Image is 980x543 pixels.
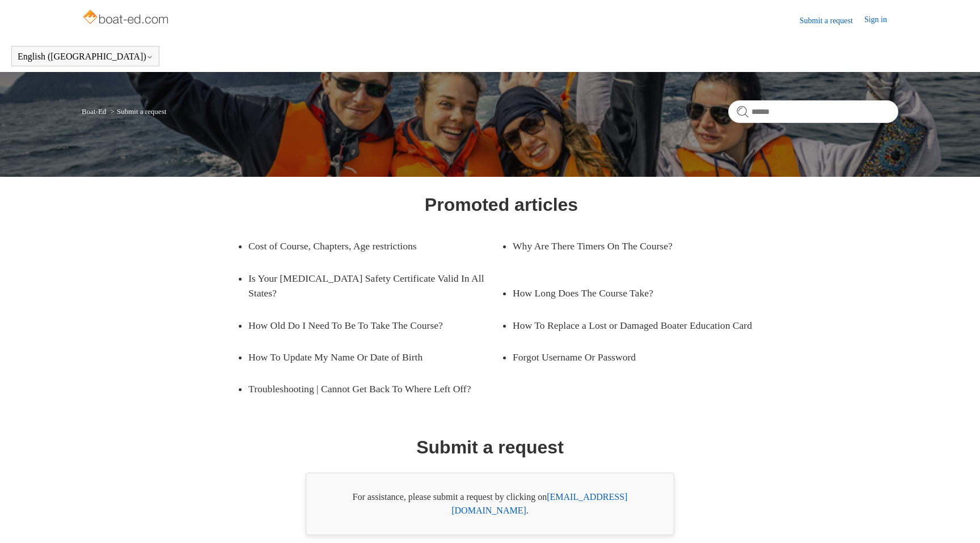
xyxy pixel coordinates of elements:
li: Boat-Ed [82,107,108,116]
input: Search [728,100,898,123]
a: Forgot Username Or Password [513,341,749,373]
a: How Old Do I Need To Be To Take The Course? [248,309,484,341]
a: How Long Does The Course Take? [513,277,749,309]
a: Is Your [MEDICAL_DATA] Safety Certificate Valid In All States? [248,262,501,309]
a: Cost of Course, Chapters, Age restrictions [248,230,484,262]
a: Submit a request [800,15,864,27]
img: Boat-Ed Help Center home page [82,7,172,29]
button: English ([GEOGRAPHIC_DATA]) [18,52,153,62]
h1: Submit a request [416,434,564,461]
div: For assistance, please submit a request by clicking on . [306,473,674,535]
a: Sign in [864,14,898,27]
a: How To Update My Name Or Date of Birth [248,341,484,373]
a: How To Replace a Lost or Damaged Boater Education Card [513,309,766,341]
a: Boat-Ed [82,107,106,116]
a: Why Are There Timers On The Course? [513,230,749,262]
h1: Promoted articles [425,191,578,218]
a: Troubleshooting | Cannot Get Back To Where Left Off? [248,373,501,405]
div: Live chat [942,505,971,534]
li: Submit a request [108,107,167,116]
